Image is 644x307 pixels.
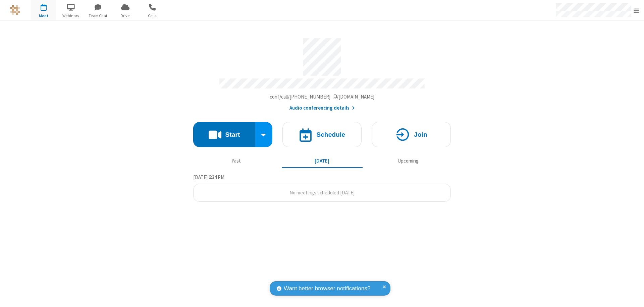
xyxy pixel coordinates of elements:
[193,33,451,112] section: Account details
[282,155,363,167] button: [DATE]
[225,131,240,138] h4: Start
[368,155,448,167] button: Upcoming
[316,131,345,138] h4: Schedule
[270,94,375,100] span: Copy my meeting room link
[255,122,273,147] div: Start conference options
[284,284,370,293] span: Want better browser notifications?
[414,131,427,138] h4: Join
[58,13,84,19] span: Webinars
[193,122,255,147] button: Start
[86,13,111,19] span: Team Chat
[31,13,56,19] span: Meet
[372,122,451,147] button: Join
[193,173,451,202] section: Today's Meetings
[289,189,355,196] span: No meetings scheduled [DATE]
[289,104,355,112] button: Audio conferencing details
[282,122,362,147] button: Schedule
[193,174,224,180] span: [DATE] 6:34 PM
[10,5,20,15] img: QA Selenium DO NOT DELETE OR CHANGE
[270,93,375,101] button: Copy my meeting room linkCopy my meeting room link
[113,13,138,19] span: Drive
[196,155,277,167] button: Past
[140,13,165,19] span: Calls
